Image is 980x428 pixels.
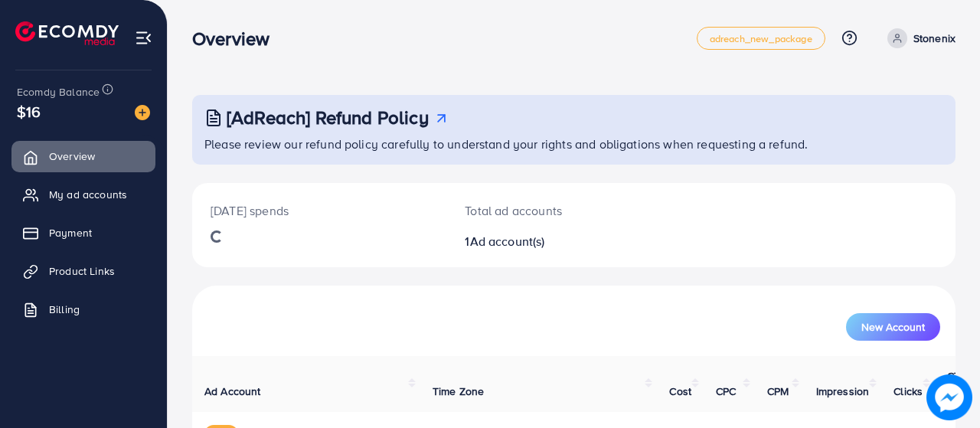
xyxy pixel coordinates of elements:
[49,302,80,317] span: Billing
[49,187,127,202] span: My ad accounts
[697,27,825,50] a: adreach_new_package
[470,233,545,250] span: Ad account(s)
[11,141,155,172] a: Overview
[669,384,691,399] span: Cost
[881,28,955,48] a: Stonenix
[192,28,282,50] h3: Overview
[11,217,155,248] a: Payment
[465,201,619,220] p: Total ad accounts
[49,263,115,279] span: Product Links
[227,106,429,129] h3: [AdReach] Refund Policy
[11,179,155,210] a: My ad accounts
[17,100,41,123] span: $16
[893,384,923,399] span: Clicks
[49,149,95,164] span: Overview
[135,105,150,120] img: image
[11,294,155,325] a: Billing
[135,29,152,47] img: menu
[211,201,428,220] p: [DATE] spends
[767,384,789,399] span: CPM
[816,384,870,399] span: Impression
[433,384,484,399] span: Time Zone
[204,135,946,153] p: Please review our refund policy carefully to understand your rights and obligations when requesti...
[716,384,736,399] span: CPC
[49,225,92,240] span: Payment
[11,256,155,286] a: Product Links
[846,313,940,341] button: New Account
[947,368,967,399] span: CTR (%)
[926,374,972,420] img: image
[465,234,619,249] h2: 1
[17,84,100,100] span: Ecomdy Balance
[710,34,812,44] span: adreach_new_package
[204,384,261,399] span: Ad Account
[15,21,119,45] img: logo
[861,322,925,332] span: New Account
[913,29,955,47] p: Stonenix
